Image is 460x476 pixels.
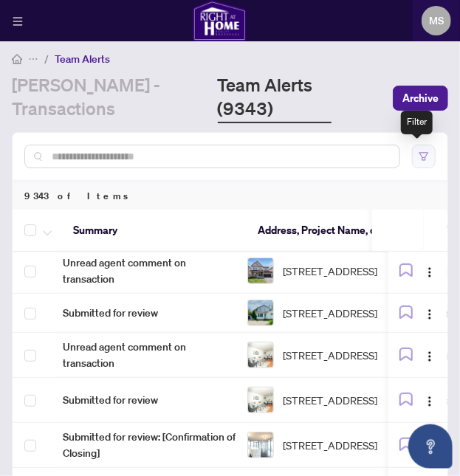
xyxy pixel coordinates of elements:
th: Address, Project Name, or ID [246,210,430,252]
span: [STREET_ADDRESS] [283,347,377,363]
span: [STREET_ADDRESS] [283,437,377,453]
img: thumbnail-img [248,387,273,413]
span: home [12,54,22,64]
img: Logo [424,396,436,407]
span: [STREET_ADDRESS] [283,263,377,279]
li: / [44,50,49,67]
div: Filter [401,111,433,134]
span: Submitted for review [63,392,236,408]
button: Archive [393,86,448,111]
span: Unread agent comment on transaction [63,255,236,287]
button: Logo [418,259,442,283]
span: Submitted for review [63,305,236,321]
span: MS [429,13,444,29]
span: Archive [402,86,439,110]
button: Logo [418,301,442,325]
span: filter [419,151,429,162]
button: Open asap [408,424,453,469]
th: Summary [61,210,246,252]
span: [STREET_ADDRESS] [283,305,377,321]
span: Submitted for review: [Confirmation of Closing] [63,429,236,461]
button: Logo [418,343,442,367]
div: 9343 of Items [13,182,447,210]
img: thumbnail-img [248,300,273,325]
button: Logo [418,388,442,412]
span: Team Alerts [55,52,110,66]
img: thumbnail-img [248,342,273,368]
span: menu [13,16,23,27]
span: Unread agent comment on transaction [63,339,236,371]
img: Logo [424,351,436,362]
a: [PERSON_NAME] - Transactions [12,73,200,123]
span: ellipsis [28,54,38,64]
a: Team Alerts (9343) [218,73,332,123]
img: Logo [424,308,436,320]
span: [STREET_ADDRESS] [283,392,377,408]
img: thumbnail-img [248,432,273,458]
img: Logo [424,266,436,278]
img: thumbnail-img [248,258,273,283]
button: filter [412,145,436,168]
